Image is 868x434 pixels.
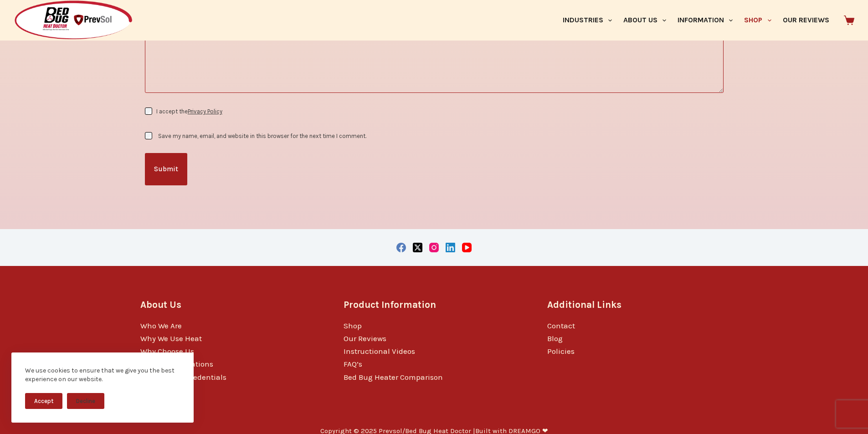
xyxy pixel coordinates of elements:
a: Contact [547,321,575,330]
a: LinkedIn [446,243,455,252]
a: Instructional Videos [344,347,415,356]
a: X (Twitter) [413,243,422,252]
h3: Product Information [344,298,524,312]
button: Open LiveChat chat widget [7,4,35,31]
a: Privacy Policy [188,108,222,115]
button: Accept [25,393,62,409]
a: Who We Are [140,321,182,330]
h3: About Us [140,298,321,312]
a: Facebook [396,243,406,252]
a: Bed Bug Heater Comparison [344,373,443,382]
a: YouTube [462,243,472,252]
a: Blog [547,334,563,343]
a: Instagram [429,243,439,252]
a: Shop [344,321,362,330]
label: I accept the [156,108,222,115]
a: Our Reviews [344,334,386,343]
a: FAQ’s [344,359,362,368]
button: Submit [145,153,187,185]
button: Decline [67,393,104,409]
a: Why Choose Us [140,347,194,356]
label: Save my name, email, and website in this browser for the next time I comment. [158,133,366,139]
div: We use cookies to ensure that we give you the best experience on our website. [25,366,180,384]
h3: Additional Links [547,298,728,312]
a: Policies [547,347,575,356]
a: Why We Use Heat [140,334,202,343]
